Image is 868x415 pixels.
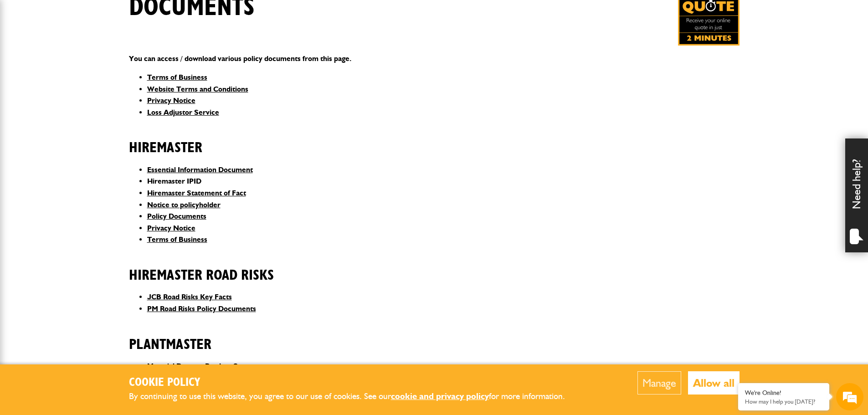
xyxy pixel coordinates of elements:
[12,111,166,131] input: Enter your email address
[147,292,232,301] a: JCB Road Risks Key Facts
[15,51,38,63] img: d_20077148190_company_1631870298795_20077148190
[149,5,171,26] div: Minimize live chat window
[147,200,221,209] a: Notice to policyholder
[391,391,489,401] a: cookie and privacy policy
[147,96,195,105] a: Privacy Notice
[47,51,153,63] div: Chat with us now
[147,362,265,370] a: Material Damage Product Summary
[129,376,580,390] h2: Cookie Policy
[147,224,195,232] a: Privacy Notice
[845,138,868,252] div: Need help?
[147,189,246,197] a: Hiremaster Statement of Fact
[745,389,822,397] div: We're Online!
[129,253,740,284] h2: Hiremaster Road Risks
[745,398,822,405] p: How may I help you today?
[147,212,206,220] a: Policy Documents
[129,125,740,156] h2: Hiremaster
[637,371,681,395] button: Manage
[129,322,740,353] h2: Plantmaster
[147,235,207,244] a: Terms of Business
[12,138,166,158] input: Enter your phone number
[12,165,166,273] textarea: Type your message and hit 'Enter'
[147,85,248,93] a: Website Terms and Conditions
[147,108,219,117] a: Loss Adjustor Service
[147,73,207,82] a: Terms of Business
[12,84,166,104] input: Enter your last name
[124,281,165,293] em: Start Chat
[688,371,740,395] button: Allow all
[129,389,580,404] p: By continuing to use this website, you agree to our use of cookies. See our for more information.
[147,165,253,174] a: Essential Information Document
[129,53,740,65] p: You can access / download various policy documents from this page.
[147,304,256,313] a: PM Road Risks Policy Documents
[147,177,201,185] a: Hiremaster IPID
